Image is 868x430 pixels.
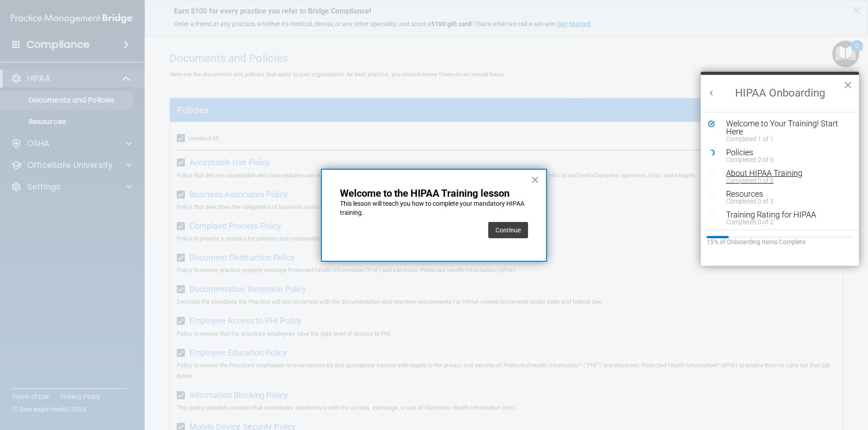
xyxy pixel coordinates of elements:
button: Back to Resource Center Home [707,88,716,97]
div: Resources [726,190,840,198]
button: Close [531,172,539,187]
p: This lesson will teach you how to complete your mandatory HIPAA training. [340,199,528,217]
div: Training Rating for HIPAA [726,211,840,219]
div: Completed 1 of 1 [726,136,840,142]
div: Completed 2 of 5 [726,157,840,163]
div: 15% of Onboarding Items Complete [707,238,853,246]
h2: HIPAA Onboarding [701,75,859,112]
p: Welcome to the HIPAA Training lesson [340,188,528,199]
div: Resource Center [701,72,859,266]
div: Welcome to Your Training! Start Here [726,120,840,136]
button: Continue [488,222,528,238]
div: Completed 0 of 2 [726,219,840,225]
button: Close [844,78,852,92]
div: Completed 0 of 3 [726,198,840,204]
div: Completed 0 of 8 [726,177,840,184]
div: About HIPAA Training [726,169,840,177]
div: Policies [726,148,840,157]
